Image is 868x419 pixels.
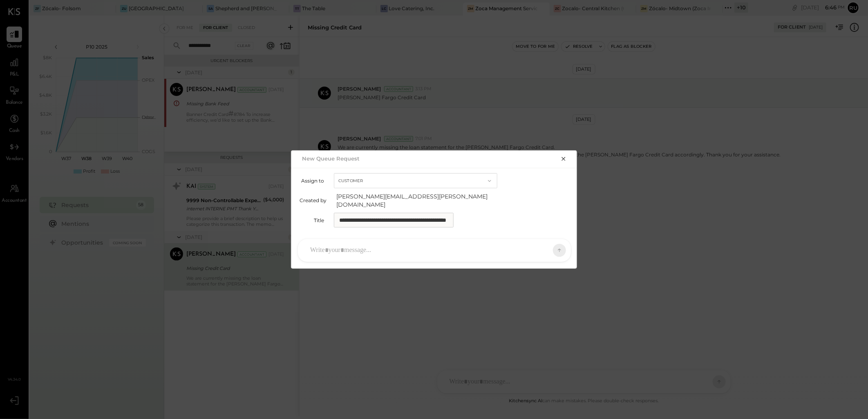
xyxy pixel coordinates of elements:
label: Assign to [300,178,324,184]
button: Customer [334,173,497,188]
label: Title [300,217,324,223]
label: Created by [300,197,327,203]
h2: New Queue Request [302,155,360,162]
span: [PERSON_NAME][EMAIL_ADDRESS][PERSON_NAME][DOMAIN_NAME] [336,192,500,209]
